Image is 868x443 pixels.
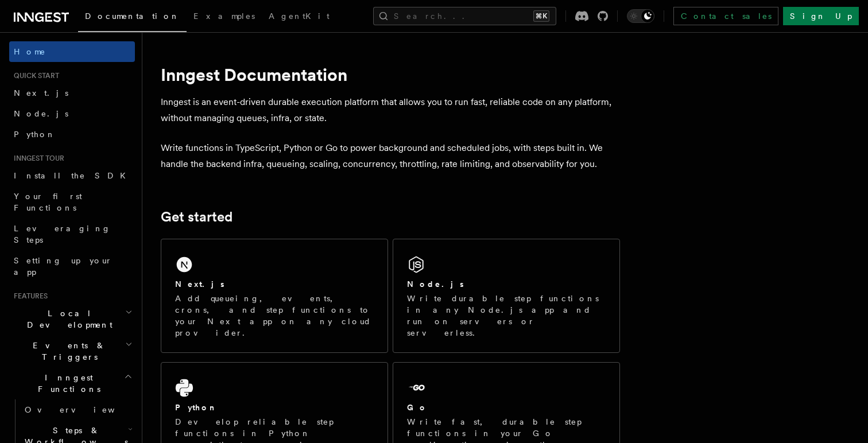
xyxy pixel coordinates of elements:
[9,165,135,186] a: Install the SDK
[9,250,135,282] a: Setting up your app
[9,292,48,301] span: Features
[193,11,255,21] span: Examples
[161,64,620,85] h1: Inngest Documentation
[175,402,218,413] h2: Python
[14,130,56,139] span: Python
[9,218,135,250] a: Leveraging Steps
[9,367,135,399] button: Inngest Functions
[9,41,135,62] a: Home
[9,340,125,363] span: Events & Triggers
[9,335,135,367] button: Events & Triggers
[175,293,374,339] p: Add queueing, events, crons, and step functions to your Next app on any cloud provider.
[407,402,428,413] h2: Go
[533,10,549,22] kbd: ⌘K
[14,46,46,57] span: Home
[161,140,620,172] p: Write functions in TypeScript, Python or Go to power background and scheduled jobs, with steps bu...
[373,7,556,25] button: Search...⌘K
[407,293,606,339] p: Write durable step functions in any Node.js app and run on servers or serverless.
[161,209,232,225] a: Get started
[14,109,68,118] span: Node.js
[9,154,64,163] span: Inngest tour
[783,7,859,25] a: Sign Up
[9,124,135,145] a: Python
[9,103,135,124] a: Node.js
[393,239,620,353] a: Node.jsWrite durable step functions in any Node.js app and run on servers or serverless.
[20,399,135,420] a: Overview
[262,3,336,31] a: AgentKit
[407,278,464,290] h2: Node.js
[14,256,113,277] span: Setting up your app
[161,94,620,126] p: Inngest is an event-driven durable execution platform that allows you to run fast, reliable code ...
[78,3,187,32] a: Documentation
[9,71,59,80] span: Quick start
[14,192,82,212] span: Your first Functions
[175,278,224,290] h2: Next.js
[161,239,388,353] a: Next.jsAdd queueing, events, crons, and step functions to your Next app on any cloud provider.
[14,224,111,244] span: Leveraging Steps
[9,308,125,331] span: Local Development
[269,11,330,21] span: AgentKit
[673,7,778,25] a: Contact sales
[9,186,135,218] a: Your first Functions
[25,405,143,414] span: Overview
[9,372,124,395] span: Inngest Functions
[9,83,135,103] a: Next.js
[627,9,654,23] button: Toggle dark mode
[187,3,262,31] a: Examples
[14,171,133,180] span: Install the SDK
[85,11,180,21] span: Documentation
[9,303,135,335] button: Local Development
[14,88,68,98] span: Next.js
